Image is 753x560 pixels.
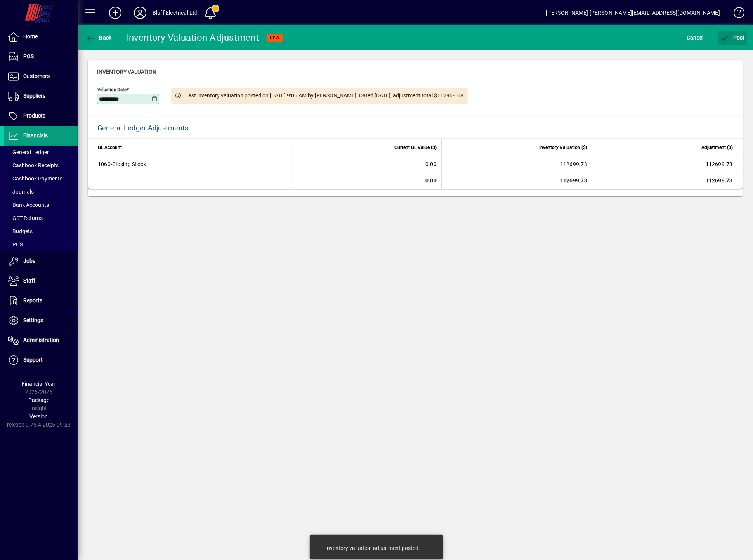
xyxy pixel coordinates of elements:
[98,143,122,152] span: GL Account
[86,35,112,41] span: Back
[23,357,43,363] span: Support
[78,31,120,45] app-page-header-button: Back
[8,228,33,234] span: Budgets
[97,69,156,75] span: Inventory Valuation
[4,47,78,66] a: POS
[30,413,48,420] span: Version
[539,143,587,152] span: Inventory Valuation ($)
[728,2,743,27] a: Knowledge Base
[97,122,189,134] div: General Ledger Adjustments
[718,31,747,45] button: Post
[84,31,114,45] button: Back
[270,35,279,40] span: NEW
[4,87,78,106] a: Suppliers
[325,544,420,552] div: Inventory valuation adjustment posted.
[4,198,78,212] a: Bank Accounts
[23,93,45,99] span: Suppliers
[98,160,146,168] span: Closing Stock
[97,87,127,92] mat-label: Valuation Date
[4,271,78,291] a: Staff
[4,291,78,310] a: Reports
[8,149,49,155] span: General Ledger
[4,27,78,47] a: Home
[126,31,259,44] div: Inventory Valuation Adjustment
[23,73,50,79] span: Customers
[186,92,464,100] span: Last inventory valuation posted on [DATE] 9:06 AM by [PERSON_NAME]. Dated [DATE], adjustment tota...
[687,31,704,44] span: Cancel
[8,175,62,182] span: Cashbook Payments
[394,143,437,152] span: Current GL Value ($)
[128,6,153,20] button: Profile
[291,172,441,189] td: 0.00
[4,172,78,185] a: Cashbook Payments
[4,159,78,172] a: Cashbook Receipts
[701,143,733,152] span: Adjustment ($)
[441,172,592,189] td: 112699.73
[8,215,43,221] span: GST Returns
[23,258,35,264] span: Jobs
[8,189,34,195] span: Journals
[4,67,78,86] a: Customers
[291,156,441,172] td: 0.00
[4,225,78,238] a: Budgets
[4,212,78,225] a: GST Returns
[153,7,198,19] div: Bluff Electrical Ltd
[592,156,743,172] td: 112699.73
[4,251,78,271] a: Jobs
[8,202,49,208] span: Bank Accounts
[23,113,45,119] span: Products
[592,172,743,189] td: 112699.73
[4,350,78,370] a: Support
[103,6,128,20] button: Add
[22,381,56,387] span: Financial Year
[8,162,59,168] span: Cashbook Receipts
[4,238,78,251] a: POS
[23,337,59,343] span: Administration
[4,311,78,330] a: Settings
[23,33,38,40] span: Home
[8,241,23,248] span: POS
[28,397,49,403] span: Package
[23,132,48,139] span: Financials
[720,35,745,41] span: ost
[23,53,34,59] span: POS
[23,277,35,284] span: Staff
[4,106,78,126] a: Products
[4,185,78,198] a: Journals
[685,31,706,45] button: Cancel
[733,35,737,41] span: P
[23,317,43,323] span: Settings
[441,156,592,172] td: 112699.73
[546,7,720,19] div: [PERSON_NAME] [PERSON_NAME][EMAIL_ADDRESS][DOMAIN_NAME]
[4,146,78,159] a: General Ledger
[23,297,42,303] span: Reports
[4,331,78,350] a: Administration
